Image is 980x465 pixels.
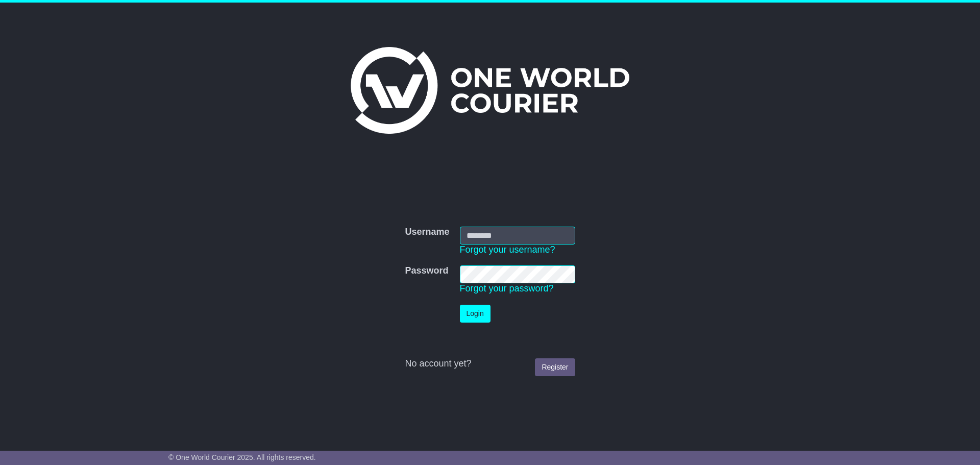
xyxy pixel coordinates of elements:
div: No account yet? [405,358,575,370]
label: Username [405,227,449,238]
label: Password [405,265,448,277]
button: Login [460,305,491,323]
a: Forgot your password? [460,283,554,293]
a: Forgot your username? [460,244,555,255]
span: © One World Courier 2025. All rights reserved. [168,453,316,461]
a: Register [535,358,575,376]
img: One World [351,47,629,134]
